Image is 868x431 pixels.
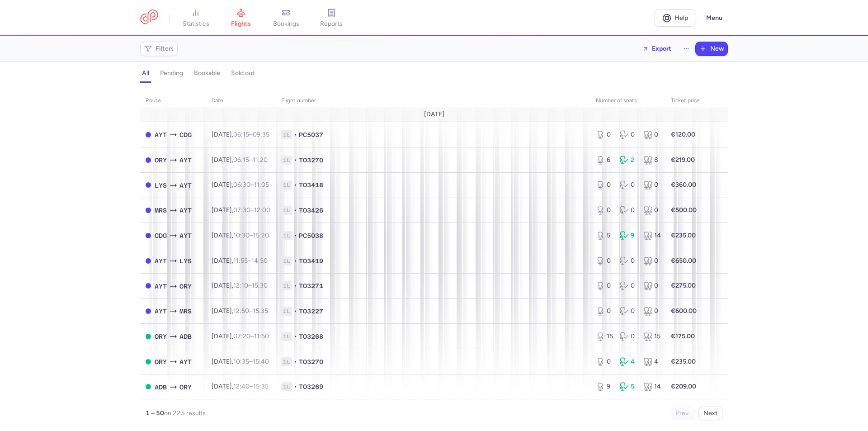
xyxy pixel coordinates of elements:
span: [DATE], [212,332,269,340]
div: 0 [596,256,613,265]
time: 15:30 [252,282,268,289]
div: 4 [620,357,637,366]
span: PC5037 [299,130,323,139]
span: [DATE], [212,206,270,214]
span: – [233,131,269,138]
span: • [294,156,297,165]
span: AYT [179,155,192,165]
span: – [233,383,269,390]
span: [DATE] [424,111,444,118]
span: PC5038 [299,231,323,240]
span: 1L [281,231,292,240]
span: [DATE], [212,257,268,265]
span: – [233,332,269,340]
span: • [294,206,297,215]
div: 0 [620,281,637,290]
div: 15 [596,332,613,341]
span: ORY [155,155,167,165]
span: on 225 results [164,409,206,417]
span: • [294,382,297,391]
time: 09:35 [253,131,269,138]
a: statistics [173,8,218,28]
span: [DATE], [212,282,268,289]
span: – [233,206,270,214]
strong: 1 – 50 [146,409,164,417]
div: 9 [620,231,637,240]
span: CDG [155,231,167,241]
span: TO3426 [299,206,323,215]
span: Help [675,14,688,21]
time: 12:50 [233,307,249,315]
strong: €500.00 [671,206,697,214]
span: • [294,231,297,240]
div: 0 [643,206,660,215]
a: reports [309,8,354,28]
span: 1L [281,180,292,189]
div: 8 [643,156,660,165]
span: ADB [179,332,192,341]
span: TO3271 [299,281,323,290]
time: 15:20 [253,232,269,239]
span: 1L [281,256,292,265]
div: 0 [643,307,660,316]
div: 6 [596,156,613,165]
strong: €600.00 [671,307,697,315]
div: 15 [643,332,660,341]
div: 0 [620,206,637,215]
span: • [294,281,297,290]
div: 0 [643,130,660,139]
span: TO3268 [299,332,323,341]
strong: €650.00 [671,257,696,265]
span: AYT [179,180,192,190]
div: 0 [620,332,637,341]
div: 0 [596,206,613,215]
div: 5 [620,382,637,391]
span: ORY [155,357,167,367]
strong: €235.00 [671,358,696,365]
h4: pending [160,69,183,77]
span: AYT [155,130,167,140]
div: 0 [643,180,660,189]
time: 07:30 [233,206,250,214]
span: bookings [273,20,299,28]
th: date [206,94,276,108]
span: 1L [281,281,292,290]
span: – [233,181,269,189]
div: 4 [643,357,660,366]
div: 0 [620,180,637,189]
strong: €209.00 [671,383,696,390]
span: MRS [179,306,192,316]
span: New [710,45,724,52]
div: 0 [620,130,637,139]
span: [DATE], [212,232,269,239]
span: reports [320,20,343,28]
span: AYT [179,357,192,367]
time: 11:20 [253,156,268,164]
span: TO3419 [299,256,323,265]
button: Menu [701,9,728,27]
span: ORY [155,332,167,341]
span: • [294,332,297,341]
time: 12:10 [233,282,248,289]
div: 0 [620,256,637,265]
time: 12:00 [254,206,270,214]
span: 1L [281,307,292,316]
div: 14 [643,231,660,240]
a: bookings [264,8,309,28]
span: • [294,256,297,265]
time: 07:20 [233,332,250,340]
span: TO3418 [299,180,323,189]
th: route [140,94,206,108]
div: 0 [596,180,613,189]
span: – [233,232,269,239]
h4: sold out [231,69,255,77]
button: Next [698,407,722,420]
span: TO3227 [299,307,323,316]
div: 5 [596,231,613,240]
span: – [233,282,268,289]
time: 15:35 [253,383,269,390]
time: 06:15 [233,131,249,138]
time: 06:30 [233,181,250,189]
div: 0 [643,256,660,265]
span: • [294,180,297,189]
